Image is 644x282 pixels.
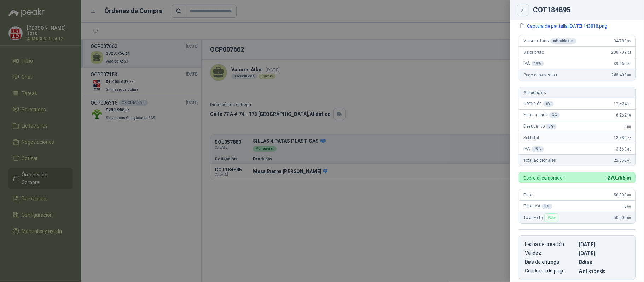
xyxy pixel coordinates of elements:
[533,6,636,13] div: COT184895
[523,146,544,152] span: IVA
[627,147,631,151] span: ,45
[627,125,631,129] span: ,00
[525,241,576,247] p: Fecha de creación
[519,155,635,166] div: Total adicionales
[579,241,630,247] p: [DATE]
[525,259,576,265] p: Días de entrega
[523,135,539,140] span: Subtotal
[519,6,527,14] button: Close
[542,204,552,209] div: 0 %
[614,193,631,198] span: 50.000
[627,113,631,117] span: ,19
[523,50,544,55] span: Valor bruto
[614,39,631,43] span: 34.789
[546,124,557,129] div: 0 %
[532,146,544,152] div: 19 %
[550,38,576,44] div: x 6 Unidades
[614,61,631,66] span: 39.660
[627,51,631,54] span: ,52
[525,250,576,256] p: Validez
[523,213,560,222] span: Total Flete
[616,147,631,152] span: 3.569
[625,176,631,181] span: ,01
[614,158,631,163] span: 22.356
[616,113,631,118] span: 6.262
[614,215,631,220] span: 50.000
[579,259,630,265] p: 8 dias
[543,101,554,107] div: 6 %
[519,22,608,30] button: Captura de pantalla [DATE] 143818.png
[627,159,631,163] span: ,01
[627,39,631,43] span: ,92
[627,216,631,220] span: ,00
[519,87,635,98] div: Adicionales
[523,101,554,107] span: Comisión
[523,176,564,180] p: Cobro al comprador
[523,193,533,198] span: Flete
[523,124,557,129] span: Descuento
[614,101,631,106] span: 12.524
[627,102,631,106] span: ,37
[549,112,560,118] div: 3 %
[579,268,630,274] p: Anticipado
[627,62,631,66] span: ,51
[579,250,630,256] p: [DATE]
[627,205,631,208] span: ,00
[625,204,631,209] span: 0
[523,38,576,44] span: Valor unitario
[523,112,560,118] span: Financiación
[523,204,552,209] span: Flete IVA
[627,73,631,77] span: ,00
[607,175,631,181] span: 270.756
[523,61,544,66] span: IVA
[625,124,631,129] span: 0
[544,213,558,222] div: Flex
[627,193,631,197] span: ,00
[532,61,544,66] div: 19 %
[525,268,576,274] p: Condición de pago
[614,135,631,140] span: 18.786
[627,136,631,140] span: ,56
[611,72,631,77] span: 248.400
[611,50,631,55] span: 208.739
[523,72,558,77] span: Pago al proveedor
